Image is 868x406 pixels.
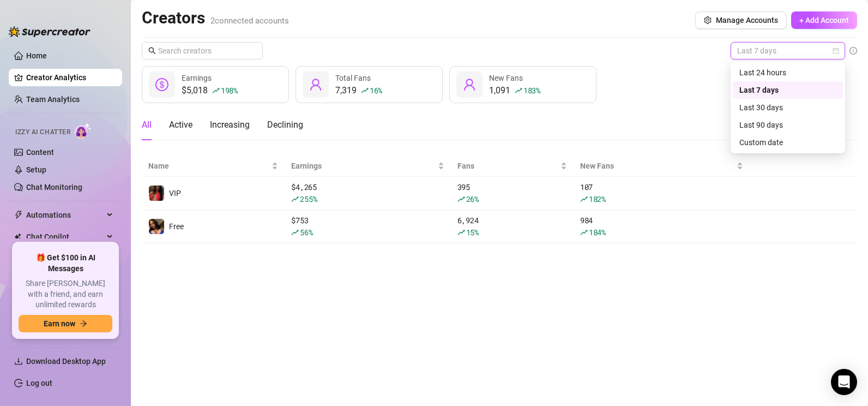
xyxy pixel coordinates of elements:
[291,229,299,236] span: rise
[739,84,836,96] div: Last 7 days
[210,118,250,132] div: Increasing
[589,194,606,204] span: 182 %
[849,47,857,55] span: info-circle
[155,78,168,91] span: dollar-circle
[733,116,843,134] div: Last 90 days
[580,160,734,172] span: New Fans
[291,160,435,172] span: Earnings
[791,11,857,29] button: + Add Account
[267,118,303,132] div: Declining
[580,229,588,236] span: rise
[739,136,836,148] div: Custom date
[799,16,849,25] span: + Add Account
[19,315,112,332] button: Earn nowarrow-right
[523,85,540,95] span: 183 %
[300,227,312,237] span: 56 %
[739,119,836,131] div: Last 90 days
[739,67,836,79] div: Last 24 hours
[26,51,47,60] a: Home
[148,160,269,172] span: Name
[26,95,80,104] a: Team Analytics
[457,160,558,172] span: Fans
[489,74,523,82] span: New Fans
[580,214,743,238] div: 984
[457,181,567,205] div: 395
[26,357,106,366] span: Download Desktop App
[335,84,382,97] div: 7,319
[580,195,588,203] span: rise
[285,156,450,177] th: Earnings
[457,214,567,238] div: 6,924
[370,85,382,95] span: 16 %
[26,148,54,157] a: Content
[19,278,112,311] span: Share [PERSON_NAME] with a friend, and earn unlimited rewards
[149,186,164,201] img: VIP
[26,69,113,86] a: Creator Analytics
[15,127,70,138] span: Izzy AI Chatter
[466,227,479,237] span: 15 %
[169,222,184,231] span: Free
[14,357,23,366] span: download
[148,47,156,55] span: search
[14,211,23,219] span: thunderbolt
[26,379,52,387] a: Log out
[463,78,476,91] span: user
[14,233,21,241] img: Chat Copilot
[361,87,369,94] span: rise
[169,118,192,132] div: Active
[733,81,843,99] div: Last 7 days
[733,64,843,81] div: Last 24 hours
[704,16,712,24] span: setting
[212,87,220,94] span: rise
[221,85,238,95] span: 198 %
[335,74,371,82] span: Total Fans
[451,156,574,177] th: Fans
[291,214,444,238] div: $ 753
[733,99,843,116] div: Last 30 days
[300,194,317,204] span: 255 %
[26,228,104,246] span: Chat Copilot
[26,183,82,192] a: Chat Monitoring
[75,123,92,139] img: AI Chatter
[149,219,164,234] img: Free
[210,16,289,26] span: 2 connected accounts
[695,11,787,29] button: Manage Accounts
[737,43,839,59] span: Last 7 days
[580,181,743,205] div: 107
[515,87,522,94] span: rise
[457,229,465,236] span: rise
[19,253,112,274] span: 🎁 Get $100 in AI Messages
[466,194,479,204] span: 26 %
[739,101,836,114] div: Last 30 days
[26,206,104,224] span: Automations
[291,195,299,203] span: rise
[80,320,87,327] span: arrow-right
[589,227,606,237] span: 184 %
[833,47,839,54] span: calendar
[142,156,285,177] th: Name
[169,189,181,198] span: VIP
[9,26,91,37] img: logo-BBDzfeDw.svg
[574,156,750,177] th: New Fans
[44,319,75,328] span: Earn now
[733,134,843,151] div: Custom date
[182,84,238,97] div: $5,018
[309,78,322,91] span: user
[142,118,152,132] div: All
[291,181,444,205] div: $ 4,265
[26,165,46,174] a: Setup
[489,84,540,97] div: 1,091
[182,74,212,82] span: Earnings
[457,195,465,203] span: rise
[142,8,289,28] h2: Creators
[831,369,857,395] div: Open Intercom Messenger
[158,45,248,57] input: Search creators
[716,16,778,25] span: Manage Accounts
